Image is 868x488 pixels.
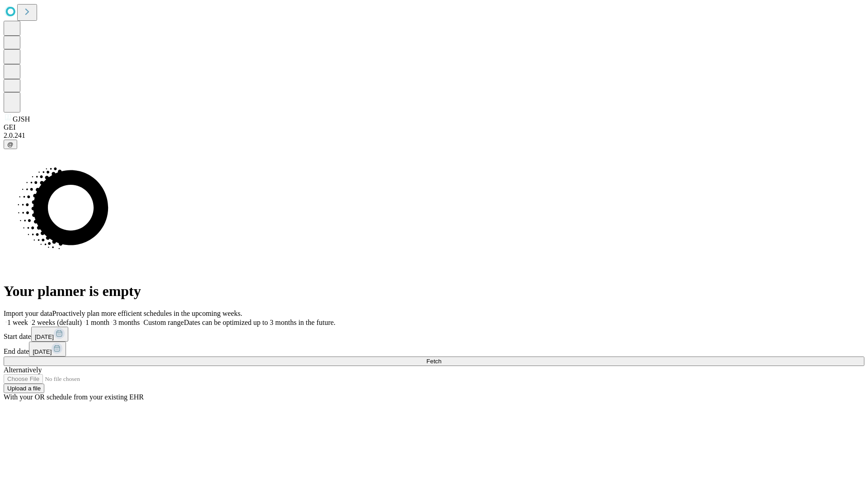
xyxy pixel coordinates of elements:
span: [DATE] [33,348,52,355]
div: End date [4,342,864,357]
span: 3 months [113,319,140,326]
span: GJSH [13,115,30,123]
span: [DATE] [35,333,54,340]
button: [DATE] [29,342,66,357]
button: [DATE] [31,327,68,342]
span: Alternatively [4,366,42,374]
span: Custom range [143,319,184,326]
div: 2.0.241 [4,131,864,140]
button: Upload a file [4,384,44,393]
span: @ [7,141,14,148]
span: Proactively plan more efficient schedules in the upcoming weeks. [52,310,242,317]
span: Dates can be optimized up to 3 months in the future. [184,319,335,326]
div: GEI [4,123,864,131]
span: 1 week [7,319,28,326]
span: With your OR schedule from your existing EHR [4,393,144,401]
span: Import your data [4,310,52,317]
div: Start date [4,327,864,342]
span: 1 month [85,319,109,326]
span: 2 weeks (default) [32,319,82,326]
span: Fetch [426,358,441,365]
button: Fetch [4,357,864,366]
button: @ [4,140,17,149]
h1: Your planner is empty [4,283,864,300]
